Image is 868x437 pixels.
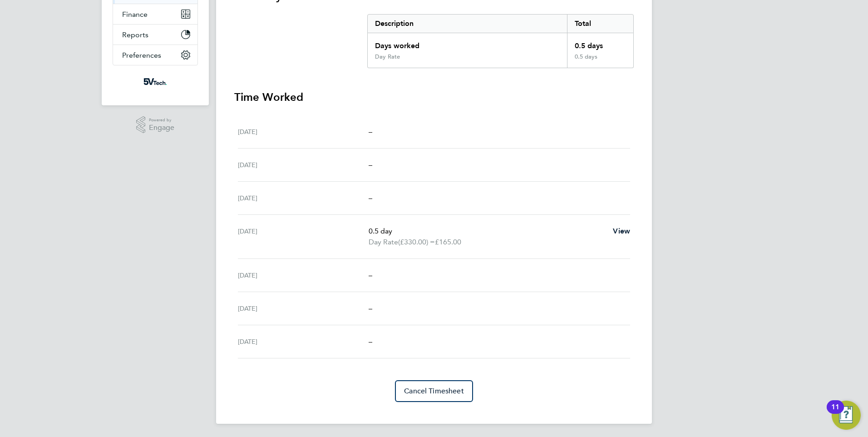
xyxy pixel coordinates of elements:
[113,25,197,45] button: Reports
[113,74,198,89] a: Go to home page
[369,271,372,279] span: –
[404,387,464,396] span: Cancel Timesheet
[122,10,148,19] span: Finance
[369,194,372,202] span: –
[369,304,372,313] span: –
[136,116,175,134] a: Powered byEngage
[122,51,161,60] span: Preferences
[238,336,369,347] div: [DATE]
[369,127,372,136] span: –
[613,226,630,237] a: View
[149,116,174,124] span: Powered by
[567,15,633,33] div: Total
[435,238,461,246] span: £165.00
[113,45,197,65] button: Preferences
[613,227,630,235] span: View
[567,53,633,68] div: 0.5 days
[831,407,839,419] div: 11
[113,4,197,24] button: Finance
[238,159,369,170] div: [DATE]
[149,124,174,132] span: Engage
[238,270,369,281] div: [DATE]
[238,193,369,204] div: [DATE]
[122,30,148,39] span: Reports
[369,160,372,169] span: –
[832,401,861,430] button: Open Resource Center, 11 new notifications
[567,33,633,53] div: 0.5 days
[369,237,398,248] span: Day Rate
[234,90,634,104] h3: Time Worked
[398,238,435,246] span: (£330.00) =
[238,226,369,248] div: [DATE]
[369,226,606,237] p: 0.5 day
[238,126,369,137] div: [DATE]
[368,33,567,53] div: Days worked
[238,303,369,314] div: [DATE]
[395,380,473,402] button: Cancel Timesheet
[369,337,372,346] span: –
[368,15,567,33] div: Description
[367,14,634,68] div: Summary
[375,53,400,60] div: Day Rate
[142,74,169,89] img: weare5values-logo-retina.png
